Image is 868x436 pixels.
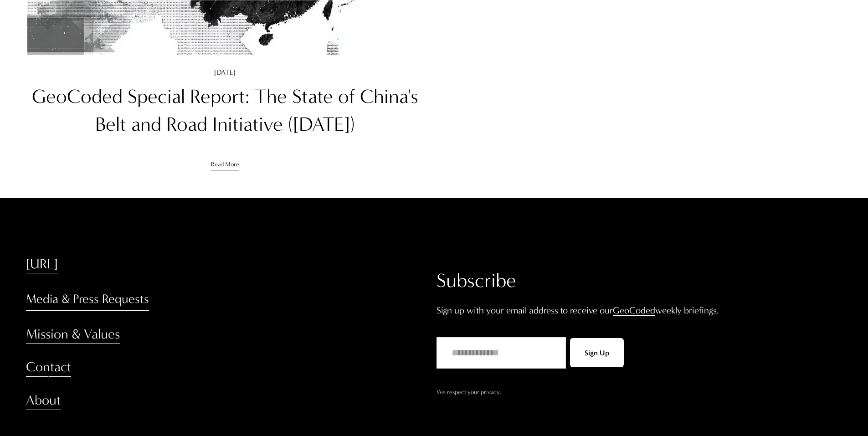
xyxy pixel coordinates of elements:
[585,349,609,357] span: Sign Up
[26,288,149,310] a: Media & Press Requests
[437,387,842,398] p: We respect your privacy.
[26,255,58,274] a: [URL]
[26,325,120,344] a: Mission & Values
[32,85,418,136] a: GeoCoded Special Report: The State of China's Belt and Road Initiative ([DATE])
[437,302,842,319] p: Sign up with your email address to receive our weekly briefings.
[437,267,842,295] h2: Subscribe
[613,305,655,316] a: GeoCoded
[211,152,239,170] a: Read More
[214,69,236,76] time: [DATE]
[26,358,71,377] a: Contact
[570,338,624,367] button: Sign Up
[26,391,61,410] a: About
